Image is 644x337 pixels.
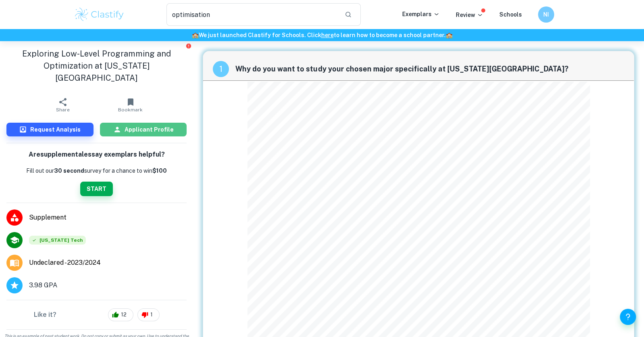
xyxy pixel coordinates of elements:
span: 12 [116,311,131,319]
span: 🏫 [192,32,199,38]
p: Exemplars [402,10,440,19]
img: Clastify logo [74,6,125,23]
button: Applicant Profile [100,123,187,136]
span: Share [56,107,70,113]
button: Help and Feedback [620,309,636,325]
span: 1 [146,311,157,319]
span: 🏫 [446,32,453,38]
button: Bookmark [97,94,164,116]
button: NI [538,6,554,23]
button: Share [29,94,97,116]
p: Review [456,10,483,19]
div: Accepted: Georgia Institute of Technology [29,236,86,245]
h6: Are supplemental essay exemplars helpful? [29,150,165,160]
strong: $100 [152,167,167,174]
h6: NI [542,10,551,19]
h6: We just launched Clastify for Schools. Click to learn how to become a school partner. [2,31,642,40]
button: Request Analysis [6,123,93,136]
a: Schools [499,11,522,18]
b: 30 second [54,167,84,174]
span: [US_STATE] Tech [29,236,86,245]
div: 12 [108,308,133,321]
input: Search for any exemplars... [166,3,338,26]
h6: Like it? [34,310,56,320]
h6: Applicant Profile [125,125,174,134]
h1: Exploring Low-Level Programming and Optimization at [US_STATE][GEOGRAPHIC_DATA] [6,48,187,84]
h6: Request Analysis [30,125,81,134]
span: Undeclared - 2023/2024 [29,258,101,268]
span: Bookmark [118,107,143,113]
span: Supplement [29,213,187,222]
span: 3.98 GPA [29,280,57,290]
button: START [80,182,113,196]
a: here [321,32,334,38]
div: 1 [137,308,160,321]
button: Report issue [185,43,191,49]
span: Why do you want to study your chosen major specifically at [US_STATE][GEOGRAPHIC_DATA]? [235,63,624,75]
p: Fill out our survey for a chance to win [26,166,167,175]
a: Major and Application Year [29,258,107,268]
div: recipe [213,61,229,77]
